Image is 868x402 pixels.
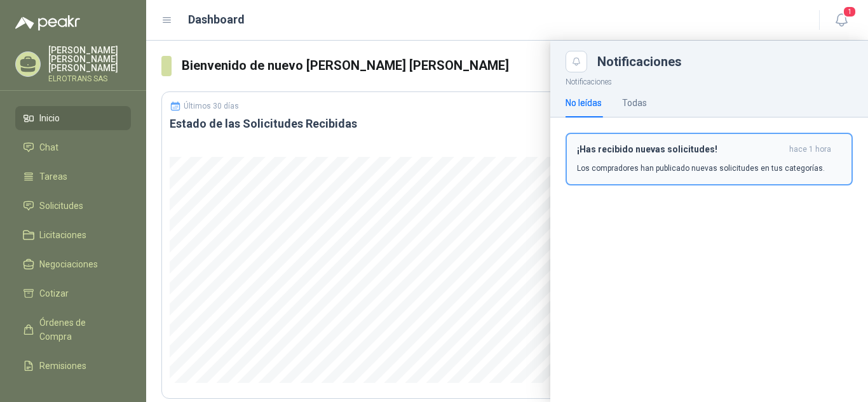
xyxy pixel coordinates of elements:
[566,51,587,72] button: Close
[15,252,131,276] a: Negociaciones
[39,286,69,300] span: Cotizar
[39,359,86,373] span: Remisiones
[550,72,868,88] p: Notificaciones
[15,164,131,189] a: Tareas
[15,15,80,30] img: Logo peakr
[789,144,831,155] span: hace 1 hora
[39,111,60,125] span: Inicio
[15,223,131,247] a: Licitaciones
[188,11,245,29] h1: Dashboard
[15,135,131,159] a: Chat
[39,170,67,184] span: Tareas
[15,281,131,305] a: Cotizar
[39,199,83,213] span: Solicitudes
[597,55,853,68] div: Notificaciones
[39,257,98,271] span: Negociaciones
[577,163,825,174] p: Los compradores han publicado nuevas solicitudes en tus categorías.
[39,228,86,242] span: Licitaciones
[566,133,853,185] button: ¡Has recibido nuevas solicitudes!hace 1 hora Los compradores han publicado nuevas solicitudes en ...
[843,6,857,18] span: 1
[15,354,131,378] a: Remisiones
[622,96,647,110] div: Todas
[15,106,131,130] a: Inicio
[39,316,119,344] span: Órdenes de Compra
[830,9,853,32] button: 1
[39,140,58,154] span: Chat
[577,144,784,155] h3: ¡Has recibido nuevas solicitudes!
[566,96,602,110] div: No leídas
[15,194,131,218] a: Solicitudes
[15,311,131,349] a: Órdenes de Compra
[48,75,131,83] p: ELROTRANS SAS
[48,46,131,72] p: [PERSON_NAME] [PERSON_NAME] [PERSON_NAME]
